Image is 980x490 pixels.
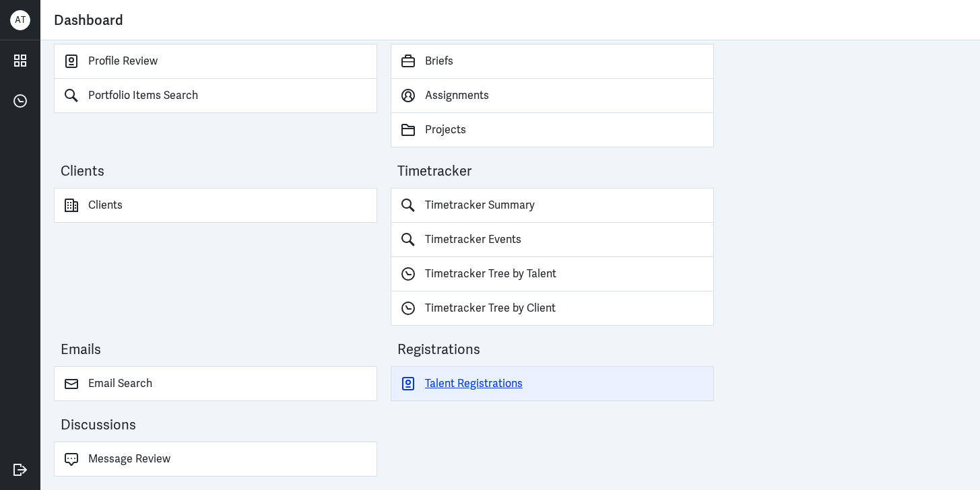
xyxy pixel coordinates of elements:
a: Talent Registrations [391,366,714,401]
a: Assignments [391,79,714,113]
a: Briefs [391,44,714,79]
a: Portfolio Items Search [54,79,377,113]
div: Clients [61,161,377,188]
a: Clients [54,188,377,223]
div: Registrations [397,339,714,366]
a: Email Search [54,366,377,401]
div: Emails [61,339,377,366]
a: Message Review [54,442,377,477]
div: Timetracker [397,161,714,188]
a: Projects [391,113,714,147]
a: Timetracker Events [391,223,714,257]
div: A T [10,10,30,30]
a: Timetracker Tree by Talent [391,257,714,291]
div: Dashboard [54,7,967,33]
a: Timetracker Summary [391,188,714,223]
a: Timetracker Tree by Client [391,291,714,326]
div: Discussions [61,415,377,442]
a: Profile Review [54,44,377,79]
